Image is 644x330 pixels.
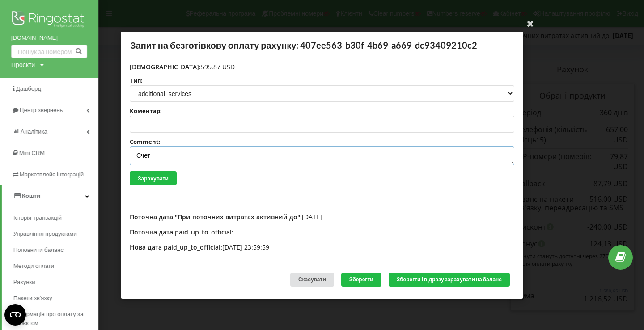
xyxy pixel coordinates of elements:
[130,108,514,114] label: Коментар:
[13,210,98,226] a: Історія транзакцій
[130,63,201,71] span: [DEMOGRAPHIC_DATA]:
[13,274,98,290] a: Рахунки
[130,243,514,252] p: [DATE] 23:59:59
[13,278,35,287] span: Рахунки
[16,85,41,92] span: Дашборд
[130,213,302,221] span: Поточна дата "При поточних витратах активний до":
[130,243,222,251] span: Нова дата paid_up_to_official:
[130,139,514,145] label: Comment:
[13,262,54,271] span: Методи оплати
[130,228,233,236] span: Поточна дата paid_up_to_official:
[389,273,510,287] button: Зберегти і відразу зарахувати на баланс
[13,290,98,306] a: Пакети зв'язку
[130,78,514,84] label: Тип:
[13,213,62,222] span: Історія транзакцій
[11,45,87,58] input: Пошук за номером
[341,273,381,287] button: Зберегти
[2,185,98,207] a: Кошти
[4,304,26,326] button: Open CMP widget
[290,273,334,287] div: Скасувати
[13,246,64,255] span: Поповнити баланс
[13,310,94,328] span: Інформація про оплату за проєктом
[130,63,514,71] p: 595,87 USD
[21,128,47,135] span: Аналiтика
[130,171,177,185] button: Зарахувати
[11,33,87,42] a: [DOMAIN_NAME]
[20,171,84,178] span: Маркетплейс інтеграцій
[22,192,40,199] span: Кошти
[20,107,63,113] span: Центр звернень
[121,32,523,59] div: Запит на безготівкову оплату рахунку: 407ee563-b30f-4b69-a669-dc93409210c2
[13,242,98,258] a: Поповнити баланс
[13,230,77,238] span: Управління продуктами
[13,294,52,303] span: Пакети зв'язку
[13,226,98,242] a: Управління продуктами
[13,258,98,274] a: Методи оплати
[11,60,35,69] div: Проєкти
[130,213,514,221] p: [DATE]
[11,9,87,31] img: Ringostat logo
[19,150,45,156] span: Mini CRM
